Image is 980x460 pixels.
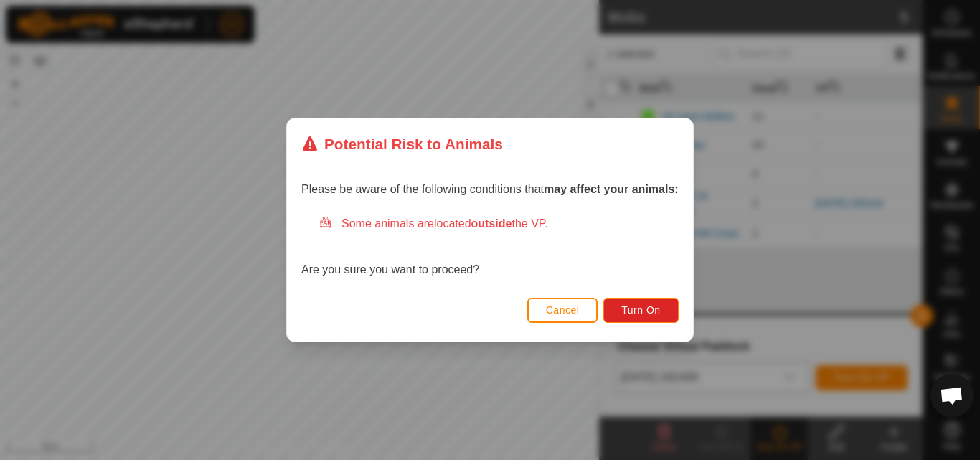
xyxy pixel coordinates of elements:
[301,183,679,195] span: Please be aware of the following conditions that
[622,304,661,316] span: Turn On
[301,133,503,155] div: Potential Risk to Animals
[471,217,512,230] strong: outside
[319,215,679,233] div: Some animals are
[604,298,679,323] button: Turn On
[527,298,598,323] button: Cancel
[301,215,679,278] div: Are you sure you want to proceed?
[544,183,679,195] strong: may affect your animals:
[546,304,580,316] span: Cancel
[930,374,974,417] a: Open chat
[434,217,548,230] span: located the VP.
